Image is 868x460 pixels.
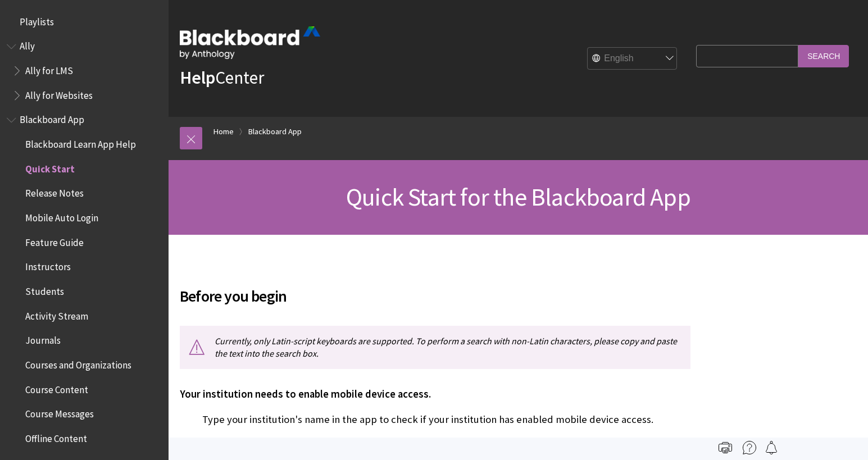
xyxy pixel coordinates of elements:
[765,441,778,454] img: Follow this page
[213,125,234,139] a: Home
[180,284,690,308] span: Before you begin
[798,45,849,67] input: Search
[25,184,84,199] span: Release Notes
[25,160,75,175] span: Quick Start
[719,441,732,454] img: Print
[180,412,690,427] p: Type your institution's name in the app to check if your institution has enabled mobile device ac...
[180,26,320,59] img: Blackboard by Anthology
[25,405,94,420] span: Course Messages
[25,380,88,395] span: Course Content
[180,388,431,400] span: Your institution needs to enable mobile device access.
[20,37,35,52] span: Ally
[180,66,264,89] a: HelpCenter
[25,429,87,444] span: Offline Content
[248,125,302,139] a: Blackboard App
[25,233,84,248] span: Feature Guide
[25,208,98,224] span: Mobile Auto Login
[743,441,756,454] img: More help
[25,258,71,273] span: Instructors
[25,61,73,76] span: Ally for LMS
[25,356,131,371] span: Courses and Organizations
[7,12,162,31] nav: Book outline for Playlists
[588,48,678,70] select: Site Language Selector
[25,135,136,150] span: Blackboard Learn App Help
[25,282,64,297] span: Students
[180,66,215,89] strong: Help
[346,181,690,212] span: Quick Start for the Blackboard App
[20,12,54,28] span: Playlists
[25,331,61,347] span: Journals
[25,307,88,322] span: Activity Stream
[180,326,690,369] p: Currently, only Latin-script keyboards are supported. To perform a search with non-Latin characte...
[7,37,162,105] nav: Book outline for Anthology Ally Help
[20,111,84,126] span: Blackboard App
[25,86,93,101] span: Ally for Websites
